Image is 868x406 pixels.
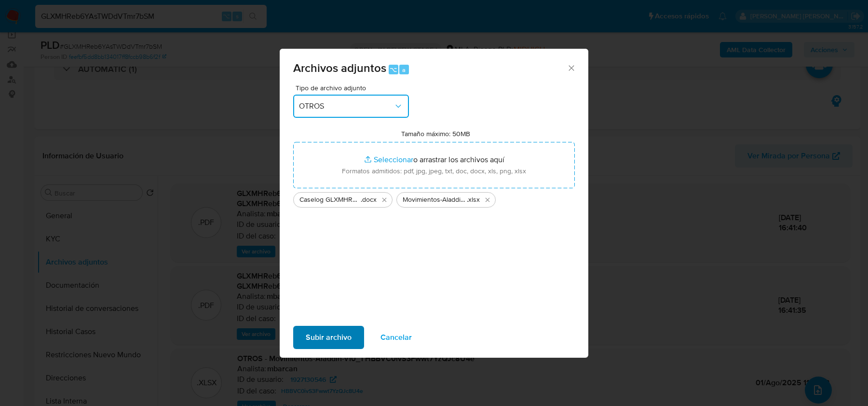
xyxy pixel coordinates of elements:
span: OTROS [299,101,393,111]
span: a [402,65,406,74]
span: ⌥ [390,65,397,74]
button: Eliminar Caselog GLXMHReb6YAsTWDdVTmr7bSM_2025_09_03_14_28_02.docx [379,194,390,206]
button: Subir archivo [293,326,364,349]
span: Movimientos-Aladdin-v10_1 GLXMHReb6YAsTWDdVTmr7bSM [403,195,467,205]
span: Subir archivo [306,327,352,348]
button: Cancelar [368,326,424,349]
span: Caselog GLXMHReb6YAsTWDdVTmr7bSM_2025_09_03_14_28_02 [299,195,361,205]
span: .xlsx [467,195,480,205]
label: Tamaño máximo: 50MB [401,129,470,138]
button: Cerrar [567,63,575,72]
button: Eliminar Movimientos-Aladdin-v10_1 GLXMHReb6YAsTWDdVTmr7bSM.xlsx [482,194,493,206]
span: Archivos adjuntos [293,59,386,76]
button: OTROS [293,95,409,118]
span: .docx [361,195,377,205]
span: Tipo de archivo adjunto [296,84,411,91]
span: Cancelar [380,327,412,348]
ul: Archivos seleccionados [293,188,575,208]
